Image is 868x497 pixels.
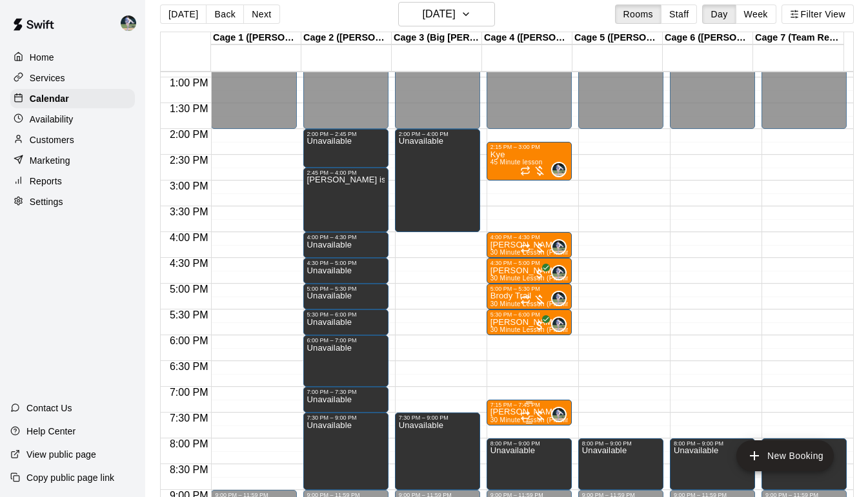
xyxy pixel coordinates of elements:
[736,5,776,24] button: Week
[487,232,572,258] div: 4:00 PM – 4:30 PM: Adrian Lemus
[753,32,843,44] div: Cage 7 (Team Rental)
[663,32,753,44] div: Cage 6 ([PERSON_NAME])
[30,51,54,64] p: Home
[10,192,135,211] a: Settings
[551,162,567,177] div: Chad Bell
[10,110,135,129] a: Availability
[303,335,389,387] div: 6:00 PM – 7:00 PM: Unavailable
[422,5,455,23] h6: [DATE]
[10,48,135,67] div: Home
[10,89,135,108] a: Calendar
[26,425,76,438] p: Help Center
[30,195,63,208] p: Settings
[482,32,572,44] div: Cage 4 ([PERSON_NAME])
[487,258,572,284] div: 4:30 PM – 5:00 PM: Drake George
[167,361,212,372] span: 6:30 PM
[167,335,212,346] span: 6:00 PM
[303,258,389,284] div: 4:30 PM – 5:00 PM: Unavailable
[399,414,476,421] div: 7:30 PM – 9:00 PM
[30,113,74,126] p: Availability
[490,275,576,282] span: 30 Minute Lesson (Pitching)
[490,159,543,166] span: 45 Minute lesson
[490,249,576,256] span: 30 Minute Lesson (Pitching)
[167,155,212,166] span: 2:30 PM
[490,234,568,240] div: 4:00 PM – 4:30 PM
[118,10,145,36] div: Chad Bell
[674,440,751,447] div: 8:00 PM – 9:00 PM
[490,144,568,150] div: 2:15 PM – 3:00 PM
[395,413,480,490] div: 7:30 PM – 9:00 PM: Unavailable
[520,166,530,176] span: Recurring event
[26,448,96,461] p: View public page
[30,72,65,84] p: Services
[301,32,392,44] div: Cage 2 ([PERSON_NAME])
[121,15,136,31] img: Chad Bell
[670,438,755,490] div: 8:00 PM – 9:00 PM: Unavailable
[490,286,568,292] div: 5:00 PM – 5:30 PM
[551,239,567,255] div: Chad Bell
[556,291,567,306] span: Chad Bell
[736,440,834,471] button: add
[490,311,568,318] div: 5:30 PM – 6:00 PM
[615,5,661,24] button: Rooms
[10,151,135,170] a: Marketing
[211,32,301,44] div: Cage 1 ([PERSON_NAME])
[10,171,135,191] a: Reports
[490,402,568,408] div: 7:15 PM – 7:45 PM
[487,284,572,309] div: 5:00 PM – 5:30 PM: Brody Trail
[26,402,72,414] p: Contact Us
[30,175,62,188] p: Reports
[303,284,389,309] div: 5:00 PM – 5:30 PM: Unavailable
[307,389,385,395] div: 7:00 PM – 7:30 PM
[556,162,567,177] span: Chad Bell
[303,387,389,413] div: 7:00 PM – 7:30 PM: Unavailable
[167,464,212,475] span: 8:30 PM
[490,260,568,266] div: 4:30 PM – 5:00 PM
[578,438,663,490] div: 8:00 PM – 9:00 PM: Unavailable
[307,131,385,137] div: 2:00 PM – 2:45 PM
[206,5,244,24] button: Back
[307,414,385,421] div: 7:30 PM – 9:00 PM
[10,130,135,150] a: Customers
[552,318,565,331] img: Chad Bell
[30,154,70,167] p: Marketing
[582,440,660,447] div: 8:00 PM – 9:00 PM
[307,234,385,240] div: 4:00 PM – 4:30 PM
[487,400,572,425] div: 7:15 PM – 7:45 PM: Brayden Worsham
[160,5,207,24] button: [DATE]
[661,5,698,24] button: Staff
[303,309,389,335] div: 5:30 PM – 6:00 PM: Unavailable
[552,240,565,253] img: Chad Bell
[303,129,389,168] div: 2:00 PM – 2:45 PM: Unavailable
[487,142,572,180] div: 2:15 PM – 3:00 PM: Kye
[26,471,114,484] p: Copy public page link
[490,300,576,307] span: 30 Minute Lesson (Pitching)
[552,292,565,305] img: Chad Bell
[167,206,212,217] span: 3:30 PM
[490,326,576,333] span: 30 Minute Lesson (Pitching)
[520,411,530,421] span: Recurring event
[551,317,567,332] div: Chad Bell
[167,387,212,398] span: 7:00 PM
[395,129,480,232] div: 2:00 PM – 4:00 PM: Unavailable
[556,317,567,332] span: Chad Bell
[551,407,567,422] div: Chad Bell
[167,103,212,114] span: 1:30 PM
[552,266,565,279] img: Chad Bell
[167,284,212,295] span: 5:00 PM
[303,413,389,490] div: 7:30 PM – 9:00 PM: Unavailable
[490,416,576,424] span: 30 Minute Lesson (Pitching)
[520,295,530,305] span: Recurring event
[30,133,74,146] p: Customers
[10,68,135,88] a: Services
[533,268,546,280] span: All customers have paid
[520,243,530,253] span: Recurring event
[702,5,736,24] button: Day
[307,337,385,344] div: 6:00 PM – 7:00 PM
[487,438,572,490] div: 8:00 PM – 9:00 PM: Unavailable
